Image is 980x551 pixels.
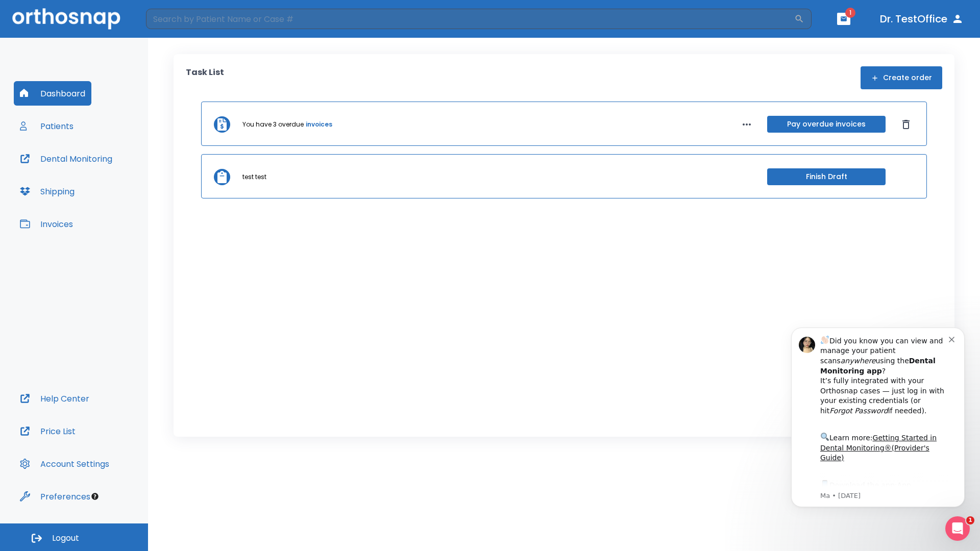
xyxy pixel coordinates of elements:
[14,146,118,171] button: Dental Monitoring
[767,116,886,133] button: Pay overdue invoices
[945,516,970,541] iframe: Intercom live chat
[242,172,266,182] p: test test
[44,166,173,218] div: Download the app: | ​ Let us know if you need help getting started!
[52,533,79,544] span: Logout
[44,179,173,188] p: Message from Ma, sent 2w ago
[14,386,95,411] button: Help Center
[776,312,980,523] iframe: Intercom notifications message
[14,81,91,106] button: Dashboard
[966,516,974,524] span: 1
[845,8,855,18] span: 1
[767,168,886,185] button: Finish Draft
[44,169,135,187] a: App Store
[876,10,968,28] button: Dr. TestOffice
[14,212,79,236] button: Invoices
[12,8,120,29] img: Orthosnap
[186,66,224,89] p: Task List
[306,120,332,129] a: invoices
[242,120,304,129] p: You have 3 overdue
[14,484,96,509] button: Preferences
[14,452,115,476] button: Account Settings
[146,9,794,29] input: Search by Patient Name or Case #
[14,419,82,443] button: Price List
[861,66,942,89] button: Create order
[14,179,81,204] button: Shipping
[14,114,80,138] button: Patients
[898,116,914,133] button: Dismiss
[90,492,100,501] div: Tooltip anchor
[173,22,181,30] button: Dismiss notification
